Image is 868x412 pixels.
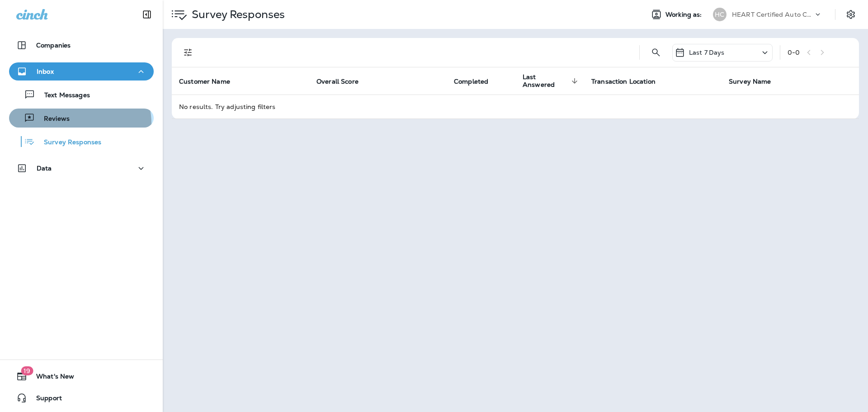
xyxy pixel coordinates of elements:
[35,91,90,100] p: Text Messages
[454,78,488,85] span: Completed
[316,77,370,85] span: Overall Score
[523,73,569,89] span: Last Answered
[689,49,725,56] p: Last 7 Days
[9,159,154,177] button: Data
[179,43,197,62] button: Filters
[35,115,70,123] p: Reviews
[27,373,74,384] span: What's New
[9,109,154,128] button: Reviews
[9,389,154,407] button: Support
[454,77,500,85] span: Completed
[37,165,52,172] p: Data
[788,49,800,56] div: 0 - 0
[9,62,154,81] button: Inbox
[316,78,359,85] span: Overall Score
[591,77,667,85] span: Transaction Location
[179,78,230,85] span: Customer Name
[591,78,656,85] span: Transaction Location
[713,8,726,21] div: HC
[188,8,285,21] p: Survey Responses
[134,5,160,24] button: Collapse Sidebar
[732,11,813,18] p: HEART Certified Auto Care
[179,77,242,85] span: Customer Name
[37,68,54,75] p: Inbox
[729,77,783,85] span: Survey Name
[9,36,154,54] button: Companies
[27,394,62,405] span: Support
[35,138,101,147] p: Survey Responses
[843,6,859,23] button: Settings
[523,73,580,89] span: Last Answered
[729,78,771,85] span: Survey Name
[647,43,665,62] button: Search Survey Responses
[21,366,33,375] span: 19
[172,95,859,118] td: No results. Try adjusting filters
[36,42,71,49] p: Companies
[9,132,154,151] button: Survey Responses
[9,367,154,385] button: 19What's New
[9,85,154,104] button: Text Messages
[665,11,704,19] span: Working as:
